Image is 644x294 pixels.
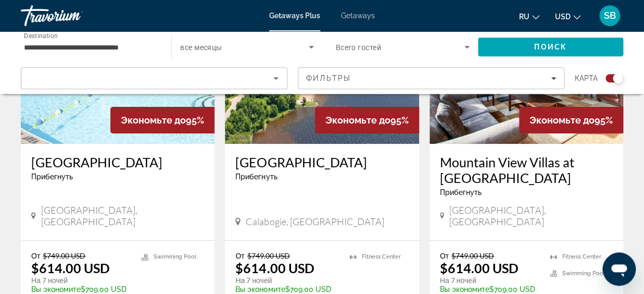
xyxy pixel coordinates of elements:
[519,9,539,24] button: Change language
[235,260,314,276] p: $614.00 USD
[298,67,564,89] button: Filters
[341,11,375,20] a: Getaways
[555,9,580,24] button: Change currency
[451,251,494,260] span: $749.00 USD
[562,270,605,277] span: Swimming Pool
[555,13,571,21] span: USD
[235,173,277,181] span: Прибегнуть
[596,5,623,27] button: User Menu
[529,115,595,126] span: Экономьте до
[154,253,196,260] span: Swimming Pool
[269,11,320,20] a: Getaways Plus
[31,285,131,293] p: $709.00 USD
[362,253,401,260] span: Fitness Center
[235,285,338,293] p: $709.00 USD
[440,188,482,197] span: Прибегнуть
[440,154,613,186] a: Mountain View Villas at [GEOGRAPHIC_DATA]
[24,32,58,39] span: Destination
[235,154,408,170] a: [GEOGRAPHIC_DATA]
[440,285,489,293] span: Вы экономите
[440,285,539,293] p: $709.00 USD
[604,10,616,21] span: SB
[449,204,613,227] span: [GEOGRAPHIC_DATA], [GEOGRAPHIC_DATA]
[306,74,351,82] span: Фильтры
[325,115,390,126] span: Экономьте до
[235,276,338,285] p: На 7 ночей
[602,252,636,286] iframe: Кнопка запуска окна обмена сообщениями
[121,115,186,126] span: Экономьте до
[31,173,73,181] span: Прибегнуть
[43,251,85,260] span: $749.00 USD
[31,285,81,293] span: Вы экономите
[575,71,598,85] span: карта
[246,216,384,227] span: Calabogie, [GEOGRAPHIC_DATA]
[235,285,285,293] span: Вы экономите
[24,41,158,54] input: Select destination
[247,251,290,260] span: $749.00 USD
[31,260,110,276] p: $614.00 USD
[315,107,419,133] div: 95%
[478,38,623,56] button: Search
[21,2,125,29] a: Travorium
[31,154,204,170] a: [GEOGRAPHIC_DATA]
[41,204,205,227] span: [GEOGRAPHIC_DATA], [GEOGRAPHIC_DATA]
[534,43,567,51] span: Поиск
[519,107,623,133] div: 95%
[440,251,449,260] span: От
[440,260,519,276] p: $614.00 USD
[31,276,131,285] p: На 7 ночей
[519,13,529,21] span: ru
[440,276,539,285] p: На 7 ночей
[235,251,244,260] span: От
[30,72,279,84] mat-select: Sort by
[110,107,214,133] div: 95%
[562,253,601,260] span: Fitness Center
[31,251,40,260] span: От
[180,43,222,52] span: все месяцы
[336,43,381,52] span: Всего гостей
